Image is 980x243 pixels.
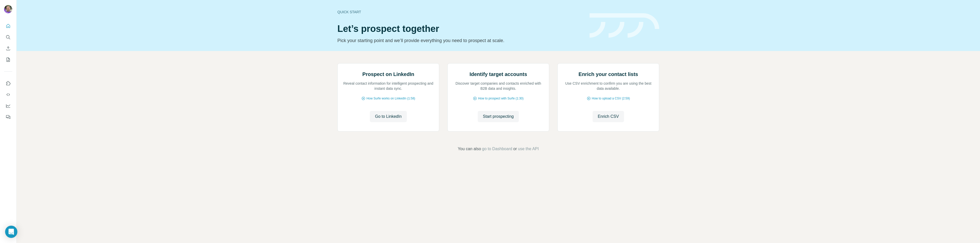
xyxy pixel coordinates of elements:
span: You can also [458,146,481,152]
p: Pick your starting point and we’ll provide everything you need to prospect at scale. [337,37,583,44]
button: Enrich CSV [593,111,624,122]
span: How Surfe works on LinkedIn (1:58) [366,96,415,101]
button: Use Surfe on LinkedIn [4,79,12,88]
span: Go to LinkedIn [375,113,401,120]
h2: Prospect on LinkedIn [362,71,414,78]
h1: Let’s prospect together [337,24,583,34]
button: My lists [4,55,12,64]
span: Start prospecting [483,113,514,120]
button: Feedback [4,112,12,122]
span: Enrich CSV [598,113,619,120]
button: Quick start [4,21,12,31]
span: How to prospect with Surfe (1:30) [478,96,523,101]
button: go to Dashboard [482,146,512,152]
button: Search [4,33,12,42]
img: banner [590,13,659,38]
span: How to upload a CSV (2:59) [592,96,630,101]
span: or [513,146,517,152]
img: Avatar [4,5,12,13]
p: Reveal contact information for intelligent prospecting and instant data sync. [343,81,434,91]
button: use the API [518,146,539,152]
button: Dashboard [4,101,12,110]
button: Use Surfe API [4,90,12,99]
button: Enrich CSV [4,44,12,53]
p: Use CSV enrichment to confirm you are using the best data available. [563,81,654,91]
h2: Enrich your contact lists [579,71,638,78]
div: Quick start [337,9,583,15]
div: Open Intercom Messenger [5,226,17,238]
button: Go to LinkedIn [370,111,407,122]
p: Discover target companies and contacts enriched with B2B data and insights. [453,81,544,91]
button: Start prospecting [478,111,519,122]
h2: Identify target accounts [470,71,527,78]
